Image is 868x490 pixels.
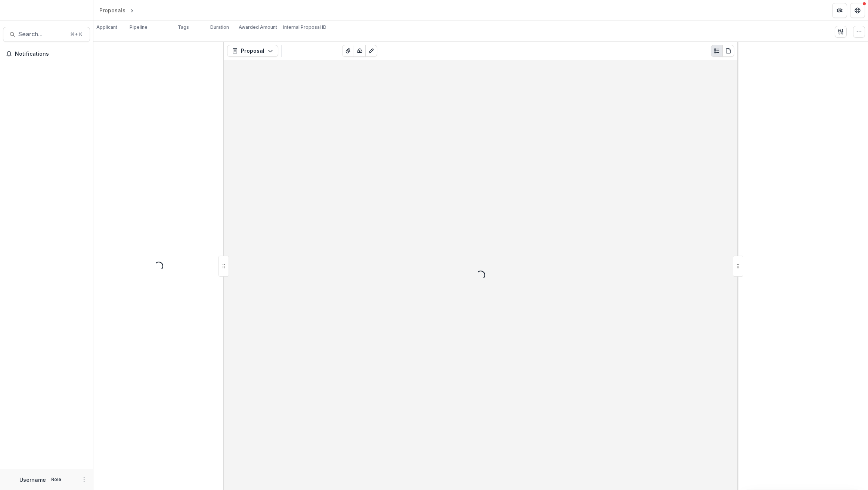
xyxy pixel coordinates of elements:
[80,475,89,484] button: More
[15,51,87,57] span: Notifications
[227,45,278,57] button: Proposal
[19,476,46,484] p: Username
[99,6,125,14] div: Proposals
[722,45,734,57] button: PDF view
[49,476,63,483] p: Role
[130,24,148,31] p: Pipeline
[283,24,326,31] p: Internal Proposal ID
[18,31,66,38] span: Search...
[96,5,128,16] a: Proposals
[178,24,189,31] p: Tags
[69,30,84,38] div: ⌘ + K
[96,5,167,16] nav: breadcrumb
[3,27,90,42] button: Search...
[832,3,847,18] button: Partners
[711,45,723,57] button: Plaintext view
[3,48,90,60] button: Notifications
[239,24,277,31] p: Awarded Amount
[210,24,229,31] p: Duration
[96,24,117,31] p: Applicant
[342,45,354,57] button: View Attached Files
[850,3,865,18] button: Get Help
[365,45,377,57] button: Edit as form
